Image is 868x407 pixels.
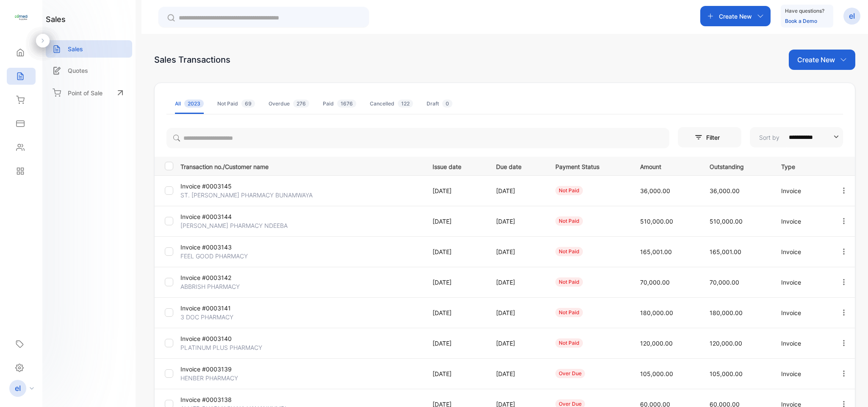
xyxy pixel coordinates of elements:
span: 510,000.00 [710,218,743,225]
a: Sales [46,40,132,58]
span: 36,000.00 [710,187,740,194]
p: FEEL GOOD PHARMACY [180,252,261,260]
span: 69 [241,100,255,108]
p: HENBER PHARMACY [180,374,261,382]
p: Sort by [759,133,779,142]
p: Due date [496,161,538,171]
p: Outstanding [710,161,764,171]
p: [DATE] [496,247,538,256]
span: 1676 [337,100,356,108]
p: Invoice [781,308,822,317]
span: 0 [442,100,452,108]
p: Sales [68,44,83,53]
p: Issue date [433,161,479,171]
a: Book a Demo [785,18,817,24]
div: over due [555,369,585,378]
div: not paid [555,216,583,226]
div: not paid [555,186,583,195]
div: All [175,100,204,108]
h1: sales [46,14,66,25]
p: Invoice [781,369,822,378]
span: 122 [398,100,413,108]
span: 120,000.00 [710,340,742,347]
div: not paid [555,338,583,348]
p: Invoice [781,278,822,287]
p: Quotes [68,66,88,75]
p: Invoice #0003144 [180,212,261,221]
button: Sort by [750,127,843,147]
img: logo [15,11,28,24]
span: 180,000.00 [640,309,673,316]
span: 36,000.00 [640,187,670,194]
p: [DATE] [433,369,479,378]
p: [DATE] [433,339,479,348]
p: Payment Status [555,161,623,171]
span: 70,000.00 [710,279,739,286]
div: not paid [555,308,583,317]
p: [DATE] [433,217,479,226]
p: [DATE] [496,217,538,226]
p: Invoice #0003139 [180,365,261,374]
a: Quotes [46,62,132,79]
p: [PERSON_NAME] PHARMACY NDEEBA [180,221,288,230]
p: 3 DOC PHARMACY [180,313,261,321]
p: [DATE] [433,308,479,317]
p: Invoice #0003141 [180,304,261,313]
p: Transaction no./Customer name [180,161,422,171]
div: Draft [427,100,452,108]
p: Invoice #0003143 [180,243,261,252]
p: Invoice #0003138 [180,395,261,404]
button: el [843,6,860,26]
p: [DATE] [496,308,538,317]
p: Invoice [781,217,822,226]
div: Overdue [269,100,309,108]
p: [DATE] [496,369,538,378]
div: Paid [323,100,356,108]
p: [DATE] [433,186,479,195]
p: ST. [PERSON_NAME] PHARMACY BUNAMWAYA [180,191,313,199]
div: not paid [555,277,583,287]
div: Cancelled [370,100,413,108]
p: [DATE] [496,339,538,348]
button: Create New [700,6,771,26]
p: Invoice #0003140 [180,334,261,343]
span: 510,000.00 [640,218,673,225]
div: Sales Transactions [154,53,230,66]
p: Invoice #0003145 [180,182,261,191]
p: Invoice [781,339,822,348]
p: [DATE] [433,247,479,256]
a: Point of Sale [46,83,132,102]
span: 105,000.00 [640,370,673,377]
p: ABBRISH PHARMACY [180,282,261,291]
p: Amount [640,161,692,171]
span: 120,000.00 [640,340,673,347]
p: Invoice #0003142 [180,273,261,282]
p: Invoice [781,247,822,256]
p: PLATINUM PLUS PHARMACY [180,343,262,352]
div: Not Paid [217,100,255,108]
p: [DATE] [433,278,479,287]
span: 165,001.00 [640,248,672,255]
p: [DATE] [496,186,538,195]
span: 70,000.00 [640,279,670,286]
p: Have questions? [785,7,824,15]
p: el [849,11,855,22]
span: 180,000.00 [710,309,743,316]
p: Point of Sale [68,89,103,97]
button: Create New [789,50,855,70]
p: Type [781,161,822,171]
span: 165,001.00 [710,248,741,255]
span: 2023 [184,100,204,108]
div: not paid [555,247,583,256]
p: el [15,383,21,394]
p: Create New [797,55,835,65]
p: [DATE] [496,278,538,287]
span: 105,000.00 [710,370,743,377]
span: 276 [293,100,309,108]
p: Create New [719,12,752,21]
p: Invoice [781,186,822,195]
